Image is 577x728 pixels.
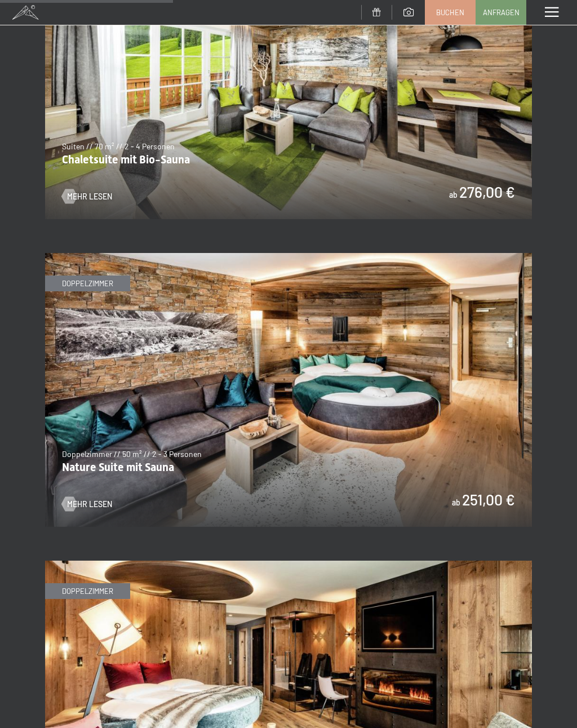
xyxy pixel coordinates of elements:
img: Nature Suite mit Sauna [45,253,532,527]
span: Mehr Lesen [67,191,112,202]
a: Mehr Lesen [62,499,112,510]
a: Anfragen [476,1,526,24]
a: Mehr Lesen [62,191,112,202]
a: Buchen [425,1,475,24]
span: Mehr Lesen [67,499,112,510]
span: Buchen [436,7,464,17]
a: Nature Suite mit Sauna [45,254,532,260]
a: Suite Deluxe mit Sauna [45,561,532,568]
span: Anfragen [483,7,520,17]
